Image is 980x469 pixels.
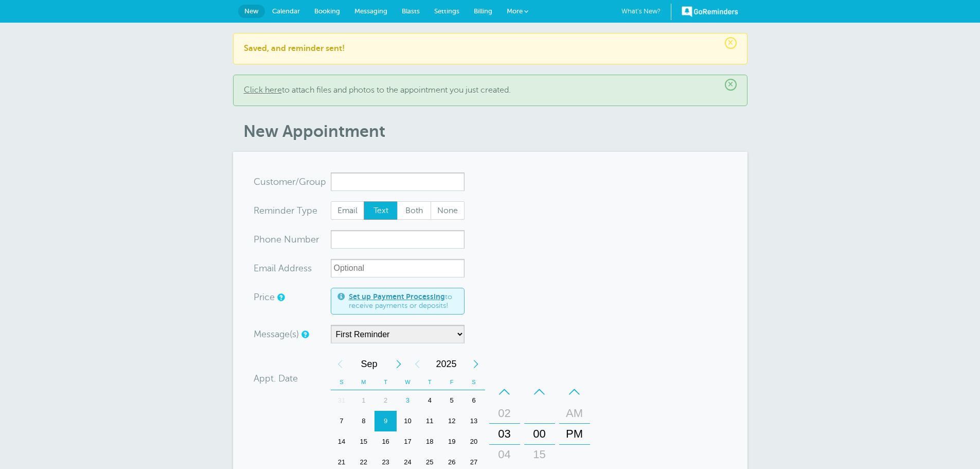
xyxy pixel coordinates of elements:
[375,411,397,431] div: Tuesday, September 9
[463,411,485,431] div: 13
[349,354,389,374] span: September
[244,85,282,95] a: Click here
[441,374,463,390] th: F
[441,431,463,452] div: Friday, September 19
[419,431,441,452] div: Thursday, September 18
[397,201,431,220] label: Both
[441,431,463,452] div: 19
[419,390,441,411] div: 4
[474,7,492,15] span: Billing
[397,431,419,452] div: Wednesday, September 17
[331,390,353,411] div: 31
[254,235,271,244] span: Pho
[375,390,397,411] div: 2
[354,7,387,15] span: Messaging
[419,431,441,452] div: 18
[331,202,364,219] span: Email
[331,411,353,431] div: Sunday, September 7
[434,7,459,15] span: Settings
[331,411,353,431] div: 7
[364,202,397,219] span: Text
[375,411,397,431] div: 9
[243,121,747,141] h1: New Appointment
[271,235,297,244] span: ne Nu
[352,411,375,431] div: 8
[463,390,485,411] div: Saturday, September 6
[364,201,398,220] label: Text
[463,431,485,452] div: 20
[527,424,552,444] div: 00
[725,79,737,91] span: ×
[254,230,331,249] div: mber
[331,431,353,452] div: Sunday, September 14
[397,431,419,452] div: 17
[352,374,375,390] th: M
[441,411,463,431] div: Friday, September 12
[397,390,419,411] div: Today, Wednesday, September 3
[419,411,441,431] div: 11
[331,201,365,220] label: Email
[244,7,259,15] span: New
[467,354,485,374] div: Next Year
[441,390,463,411] div: 5
[389,354,408,374] div: Next Month
[463,431,485,452] div: Saturday, September 20
[331,259,465,277] input: Optional
[492,424,517,444] div: 03
[397,390,419,411] div: 3
[431,201,465,220] label: None
[349,292,458,310] span: to receive payments or deposits!
[244,85,737,95] p: to attach files and photos to the appointment you just created.
[397,374,419,390] th: W
[419,390,441,411] div: Thursday, September 4
[419,374,441,390] th: T
[527,444,552,465] div: 15
[621,4,671,20] a: What's New?
[419,411,441,431] div: Thursday, September 11
[463,374,485,390] th: S
[314,7,340,15] span: Booking
[441,411,463,431] div: 12
[244,44,345,53] b: Saved, and reminder sent!
[398,202,431,219] span: Both
[562,424,587,444] div: PM
[352,390,375,411] div: Monday, September 1
[277,294,283,301] a: An optional price for the appointment. If you set a price, you can include a payment link in your...
[352,431,375,452] div: 15
[254,172,331,191] div: tomer/Group
[254,292,275,302] label: Price
[331,354,349,374] div: Previous Month
[375,374,397,390] th: T
[397,411,419,431] div: 10
[238,5,265,18] a: New
[441,390,463,411] div: Friday, September 5
[426,354,467,374] span: 2025
[463,390,485,411] div: 6
[331,431,353,452] div: 14
[408,354,426,374] div: Previous Year
[492,403,517,424] div: 02
[375,431,397,452] div: Tuesday, September 16
[397,411,419,431] div: Wednesday, September 10
[352,411,375,431] div: Monday, September 8
[463,411,485,431] div: Saturday, September 13
[254,206,317,215] label: Reminder Type
[254,374,298,383] label: Appt. Date
[331,390,353,411] div: Sunday, August 31
[352,431,375,452] div: Monday, September 15
[254,259,331,277] div: ress
[272,7,300,15] span: Calendar
[254,329,299,339] label: Message(s)
[562,403,587,424] div: AM
[254,177,270,186] span: Cus
[375,431,397,452] div: 16
[492,444,517,465] div: 04
[507,7,523,15] span: More
[272,264,295,273] span: il Add
[431,202,464,219] span: None
[301,331,308,338] a: You can create different reminder message templates under the Settings tab.
[725,37,737,49] span: ×
[375,390,397,411] div: Tuesday, September 2
[402,7,420,15] span: Blasts
[331,374,353,390] th: S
